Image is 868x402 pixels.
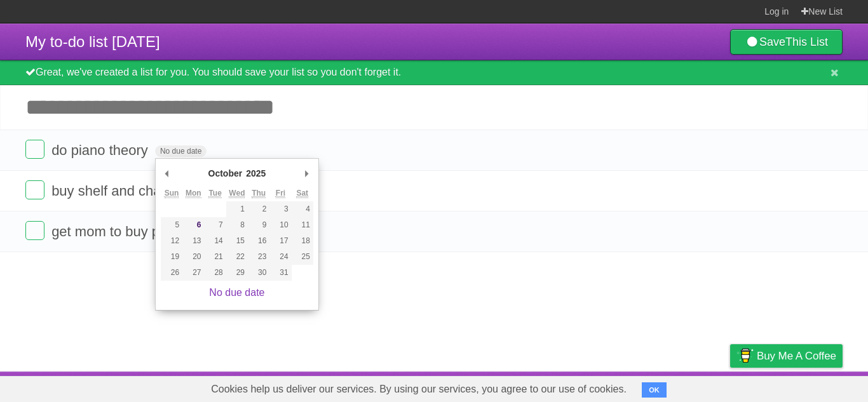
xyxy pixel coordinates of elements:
[252,189,266,198] abbr: Thursday
[730,344,843,368] a: Buy me a coffee
[229,189,245,198] abbr: Wednesday
[226,233,248,249] button: 15
[204,233,226,249] button: 14
[186,189,201,198] abbr: Monday
[51,142,151,158] span: do piano theory
[25,140,44,159] label: Done
[182,249,204,265] button: 20
[763,375,843,399] a: Suggest a feature
[269,201,291,217] button: 3
[161,265,182,281] button: 26
[208,189,221,198] abbr: Tuesday
[226,201,248,217] button: 1
[276,189,285,198] abbr: Friday
[301,164,313,183] button: Next Month
[292,217,313,233] button: 11
[642,382,667,398] button: OK
[269,217,291,233] button: 10
[785,36,828,48] b: This List
[269,265,291,281] button: 31
[207,164,245,183] div: October
[292,201,313,217] button: 4
[161,249,182,265] button: 19
[248,217,269,233] button: 9
[603,375,654,399] a: Developers
[757,345,836,367] span: Buy me a coffee
[204,265,226,281] button: 28
[25,221,44,240] label: Done
[292,249,313,265] button: 25
[161,164,173,183] button: Previous Month
[269,249,291,265] button: 24
[736,345,754,366] img: Buy me a coffee
[248,201,269,217] button: 2
[670,375,698,399] a: Terms
[226,265,248,281] button: 29
[248,265,269,281] button: 30
[155,145,207,157] span: No due date
[296,189,308,198] abbr: Saturday
[204,217,226,233] button: 7
[25,180,44,199] label: Done
[198,377,639,402] span: Cookies help us deliver our services. By using our services, you agree to our use of cookies.
[730,29,843,55] a: SaveThis List
[269,233,291,249] button: 17
[182,233,204,249] button: 13
[182,217,204,233] button: 6
[209,287,264,298] a: No due date
[226,217,248,233] button: 8
[248,249,269,265] button: 23
[161,217,182,233] button: 5
[25,33,160,50] span: My to-do list [DATE]
[244,164,268,183] div: 2025
[165,189,179,198] abbr: Sunday
[714,375,747,399] a: Privacy
[226,249,248,265] button: 22
[51,224,214,239] span: get mom to buy pegboard
[182,265,204,281] button: 27
[248,233,269,249] button: 16
[51,183,172,199] span: buy shelf and chair
[561,375,588,399] a: About
[161,233,182,249] button: 12
[204,249,226,265] button: 21
[292,233,313,249] button: 18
